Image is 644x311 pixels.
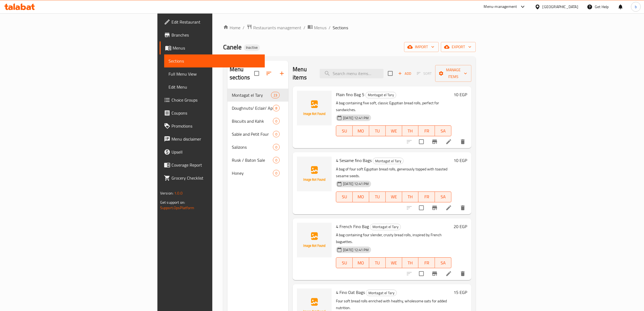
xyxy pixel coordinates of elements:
[456,201,469,214] button: delete
[303,24,305,31] li: /
[232,170,273,176] span: Honey
[428,267,441,280] button: Branch-specific-item
[271,93,279,98] span: 23
[445,270,452,277] a: Edit menu item
[404,127,417,135] span: TH
[437,127,449,135] span: SA
[232,131,273,137] span: Sable and Petit Four
[456,267,469,280] button: delete
[171,175,261,181] span: Grocery Checklist
[262,67,275,80] span: Sort sections
[227,115,289,128] div: Biscuits and Kahk0
[416,136,427,147] span: Select to update
[428,201,441,214] button: Branch-specific-item
[370,224,401,230] div: Montagat el Tary
[366,290,397,296] div: Montagat el Tary
[404,259,417,267] span: TH
[160,106,265,119] a: Coupons
[413,69,435,78] span: Select section first
[404,42,439,52] button: import
[341,115,371,121] span: [DATE] 12:41 PM
[338,127,351,135] span: SU
[227,128,289,141] div: Sable and Petit Four0
[171,97,261,103] span: Choice Groups
[227,89,289,102] div: Montagat el Tary23
[273,105,280,111] div: items
[247,24,301,31] a: Restaurants management
[635,4,637,10] span: b
[273,171,279,176] span: 0
[336,125,353,136] button: SU
[386,125,402,136] button: WE
[445,205,452,211] a: Edit menu item
[404,193,417,201] span: TH
[435,65,471,82] button: Manage items
[227,141,289,154] div: Salizons0
[173,45,261,51] span: Menus
[160,15,265,28] a: Edit Restaurant
[388,259,400,267] span: WE
[160,204,194,211] a: Support.OpsPlatform
[418,125,435,136] button: FR
[232,157,273,163] span: Rusk / Baton Sale
[373,158,403,164] span: Montagat el Tary
[171,19,261,25] span: Edit Restaurant
[336,232,451,245] p: A bag containing four slender, crusty bread rolls, inspired by French baguettes.
[160,132,265,145] a: Menu disclaimer
[355,193,367,201] span: MO
[273,119,279,124] span: 0
[232,118,273,124] span: Biscuits and Kahk
[333,24,348,31] span: Sections
[273,118,280,124] div: items
[160,41,265,54] a: Menus
[273,106,279,111] span: 8
[421,259,433,267] span: FR
[366,290,397,296] span: Montagat el Tary
[437,193,449,201] span: SA
[232,105,273,111] span: Doughnuts/ Eclair/ Apple Pie
[171,32,261,38] span: Branches
[418,192,435,202] button: FR
[164,54,265,67] a: Sections
[336,100,451,113] p: A bag containing five soft, classic Egyptian bread rolls, perfect for sandwiches.
[454,289,467,296] h6: 15 EGP
[273,145,279,150] span: 0
[314,24,326,31] span: Menus
[454,223,467,230] h6: 20 EGP
[171,136,261,142] span: Menu disclaimer
[308,24,326,31] a: Menus
[169,71,261,77] span: Full Menu View
[336,90,364,99] span: Plain fino Bag 5
[402,192,419,202] button: TH
[273,157,280,163] div: items
[386,192,402,202] button: WE
[253,24,301,31] span: Restaurants management
[171,162,261,168] span: Coverage Report
[227,154,289,167] div: Rusk / Baton Sale0
[396,69,413,78] button: Add
[273,170,280,176] div: items
[421,193,433,201] span: FR
[271,92,280,98] div: items
[408,44,434,50] span: import
[232,144,273,150] span: Salizons
[160,145,265,158] a: Upsell
[416,202,427,213] span: Select to update
[336,192,353,202] button: SU
[402,125,419,136] button: TH
[543,4,578,10] div: [GEOGRAPHIC_DATA]
[320,69,384,78] input: search
[369,125,386,136] button: TU
[169,58,261,64] span: Sections
[456,135,469,148] button: delete
[418,257,435,268] button: FR
[232,92,271,98] span: Montagat el Tary
[160,199,185,206] span: Get support on:
[160,190,173,197] span: Version:
[223,24,476,31] nav: breadcrumb
[369,257,386,268] button: TU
